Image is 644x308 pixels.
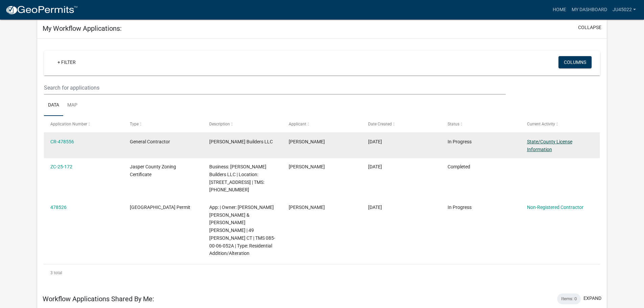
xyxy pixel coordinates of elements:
span: Jhonatan Urias [289,164,325,169]
span: Type [130,122,139,126]
datatable-header-cell: Current Activity [520,116,600,132]
span: Description [209,122,230,126]
div: collapse [37,39,607,288]
datatable-header-cell: Application Number [44,116,123,132]
span: App: | Owner: THOMPSON ANTHONY VICTOR & MEGAN MARY | 49 LACY LOVE CT | TMS 085-00-06-052A | Type:... [209,205,275,256]
datatable-header-cell: Date Created [362,116,441,132]
datatable-header-cell: Description [203,116,282,132]
span: Application Number [50,122,87,126]
span: In Progress [448,205,472,210]
span: Current Activity [527,122,555,126]
button: Columns [558,56,592,68]
a: ZC-25-172 [50,164,72,169]
button: expand [583,295,601,302]
datatable-header-cell: Applicant [282,116,362,132]
div: Items: 0 [557,293,581,304]
span: Urias Builders LLC [209,139,273,144]
span: Jhonatan Urias [289,139,325,144]
input: Search for applications [44,81,505,95]
a: Data [44,95,63,116]
span: In Progress [448,139,472,144]
span: Applicant [289,122,306,126]
a: CR-478556 [50,139,74,144]
a: State/County License Information [527,139,572,152]
a: My Dashboard [569,3,610,16]
a: Non-Registered Contractor [527,205,583,210]
span: Jhonatan Urias [289,205,325,210]
span: Jasper County Zoning Certificate [130,164,176,177]
span: General Contractor [130,139,170,144]
datatable-header-cell: Status [441,116,520,132]
a: 478526 [50,205,67,210]
a: ju45022 [610,3,639,16]
div: 3 total [44,264,600,281]
span: Status [448,122,459,126]
h5: Workflow Applications Shared By Me: [43,295,154,303]
datatable-header-cell: Type [123,116,203,132]
span: Jasper County Building Permit [130,205,190,210]
span: Business: Urias Builders LLC | Location: 252 CRABAPPLE LN | TMS: 085-07-00-012 [209,164,266,192]
a: Home [550,3,569,16]
span: Date Created [368,122,392,126]
a: + Filter [52,56,81,68]
button: collapse [578,24,601,31]
h5: My Workflow Applications: [43,24,122,32]
span: 09/15/2025 [368,205,382,210]
a: Map [63,95,81,116]
span: 09/15/2025 [368,164,382,169]
span: 09/15/2025 [368,139,382,144]
span: Completed [448,164,470,169]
